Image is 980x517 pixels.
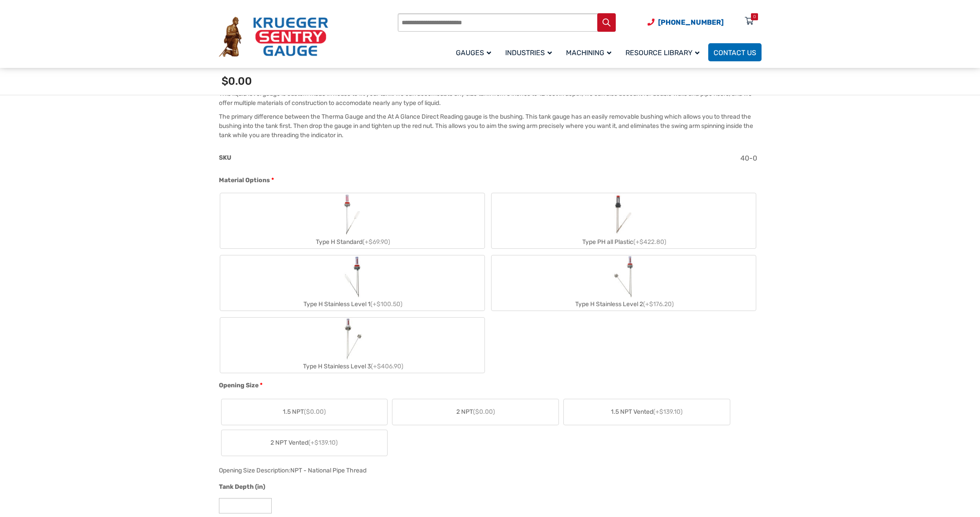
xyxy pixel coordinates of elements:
span: Gauges [456,49,491,57]
a: Machining [561,42,620,63]
label: Type H Stainless Level 1 [220,255,484,311]
abbr: required [260,381,263,390]
span: (+$139.10) [308,439,338,446]
label: Type H Stainless Level 3 [220,318,484,373]
span: 1.5 NPT [283,407,326,416]
span: Machining [566,49,611,57]
span: (+$422.80) [633,238,666,246]
label: Type H Stainless Level 2 [492,255,756,311]
span: [PHONE_NUMBER] [658,18,724,26]
span: (+$176.20) [643,300,674,308]
span: ($0.00) [473,408,495,416]
span: 1.5 NPT Vented [611,407,683,416]
span: (+$69.90) [362,238,390,246]
a: Phone Number (920) 434-8860 [647,17,724,28]
span: ($0.00) [304,408,326,416]
span: (+$139.10) [653,408,683,416]
span: Resource Library [625,49,699,57]
span: 2 NPT Vented [270,438,338,447]
p: This liquid level gauge is custom made in house to fit your tank. We can accomodate any size tank... [219,89,762,108]
label: Type PH all Plastic [492,193,756,248]
span: (+$100.50) [370,300,403,308]
a: Gauges [451,42,500,63]
span: $0.00 [222,75,252,87]
a: Contact Us [708,43,762,61]
a: Industries [500,42,561,63]
div: 0 [753,13,756,20]
span: 40-0 [740,154,757,162]
span: SKU [219,154,231,161]
span: Opening Size Description: [219,467,290,474]
div: Type H Stainless Level 3 [220,360,484,373]
label: Type H Standard [220,193,484,248]
span: Material Options [219,176,270,184]
div: Type PH all Plastic [492,236,756,248]
div: Type H Standard [220,236,484,248]
span: Opening Size [219,382,259,389]
span: (+$406.90) [371,363,403,370]
p: The primary difference between the Therma Gauge and the At A Glance Direct Reading gauge is the b... [219,112,762,140]
a: Resource Library [620,42,708,63]
span: Industries [505,49,552,57]
div: NPT - National Pipe Thread [290,467,366,474]
span: Contact Us [714,49,756,57]
span: 2 NPT [456,407,495,416]
abbr: required [271,176,274,185]
div: Type H Stainless Level 2 [492,298,756,311]
div: Type H Stainless Level 1 [220,298,484,311]
span: Tank Depth (in) [219,483,265,491]
img: Krueger Sentry Gauge [219,17,328,57]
